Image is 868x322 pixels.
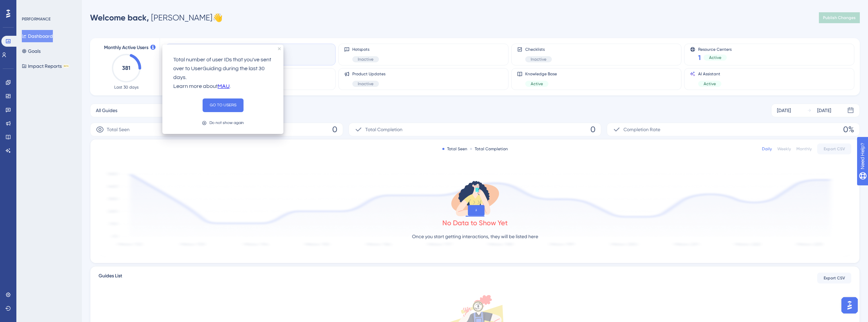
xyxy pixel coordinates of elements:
[442,146,467,152] div: Total Seen
[203,98,244,112] button: GO TO USERS
[623,125,660,134] span: Completion Rate
[525,71,557,77] span: Knowledge Base
[352,71,385,77] span: Product Updates
[817,106,831,114] div: [DATE]
[698,47,732,51] span: Resource Centers
[218,82,230,91] a: MAU
[762,146,772,152] div: Daily
[470,146,508,152] div: Total Completion
[525,47,552,52] span: Checklists
[698,53,701,62] span: 1
[365,125,402,134] span: Total Completion
[107,125,130,134] span: Total Seen
[114,85,138,90] span: Last 30 days
[843,124,854,135] span: 0%
[22,30,53,42] button: Dashboard
[278,47,281,50] div: close tooltip
[22,45,41,57] button: Goals
[90,104,211,117] button: All Guides
[777,146,791,152] div: Weekly
[358,57,373,62] span: Inactive
[352,47,379,52] span: Hotspots
[531,81,543,87] span: Active
[709,55,721,60] span: Active
[839,295,860,316] iframe: UserGuiding AI Assistant Launcher
[412,232,538,241] p: Once you start getting interactions, they will be listed here
[99,272,122,284] span: Guides List
[817,273,851,283] button: Export CSV
[22,16,50,22] div: PERFORMANCE
[442,218,508,228] div: No Data to Show Yet
[96,106,117,114] span: All Guides
[823,15,856,20] span: Publish Changes
[90,12,223,23] div: [PERSON_NAME] 👋
[16,2,43,10] span: Need Help?
[358,81,373,87] span: Inactive
[90,13,149,22] span: Welcome back,
[796,146,812,152] div: Monthly
[777,106,791,114] div: [DATE]
[819,12,860,23] button: Publish Changes
[104,44,148,52] span: Monthly Active Users
[173,82,273,91] p: Learn more about .
[173,56,273,82] p: Total number of user IDs that you've sent over to UserGuiding during the last 30 days.
[590,124,595,135] span: 0
[817,143,851,154] button: Export CSV
[824,275,845,281] span: Export CSV
[209,120,244,126] div: Do not show again
[704,81,716,87] span: Active
[824,146,845,152] span: Export CSV
[698,71,721,77] span: AI Assistant
[22,60,69,72] button: Impact ReportsBETA
[332,124,337,135] span: 0
[63,64,69,68] div: BETA
[122,65,130,71] text: 381
[531,57,546,62] span: Inactive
